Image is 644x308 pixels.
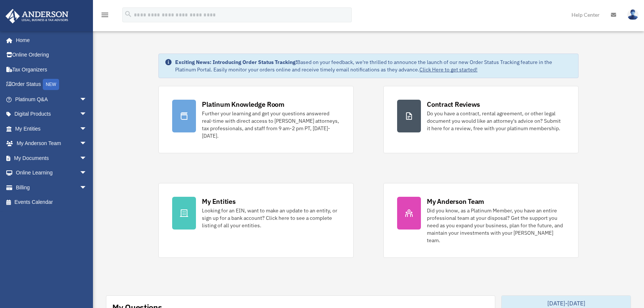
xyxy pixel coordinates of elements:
a: Tax Organizers [5,62,98,77]
a: Digital Productsarrow_drop_down [5,107,98,122]
div: Platinum Knowledge Room [202,100,284,109]
img: User Pic [627,9,638,20]
span: arrow_drop_down [80,121,94,137]
strong: Exciting News: Introducing Order Status Tracking! [175,59,297,65]
a: Events Calendar [5,195,98,210]
a: My Anderson Team Did you know, as a Platinum Member, you have an entire professional team at your... [383,183,579,258]
span: arrow_drop_down [80,151,94,166]
div: Further your learning and get your questions answered real-time with direct access to [PERSON_NAM... [202,110,340,139]
div: Did you know, as a Platinum Member, you have an entire professional team at your disposal? Get th... [427,207,565,244]
a: My Entitiesarrow_drop_down [5,121,98,136]
a: menu [100,13,109,19]
a: Home [5,33,94,48]
div: My Anderson Team [427,197,484,206]
span: arrow_drop_down [80,92,94,107]
a: My Documentsarrow_drop_down [5,151,98,166]
a: My Entities Looking for an EIN, want to make an update to an entity, or sign up for a bank accoun... [158,183,354,258]
a: Platinum Knowledge Room Further your learning and get your questions answered real-time with dire... [158,86,354,153]
div: Looking for an EIN, want to make an update to an entity, or sign up for a bank account? Click her... [202,207,340,229]
a: Click Here to get started! [419,66,477,73]
span: arrow_drop_down [80,136,94,151]
span: arrow_drop_down [80,166,94,181]
div: NEW [43,79,59,90]
i: menu [100,10,109,19]
img: Anderson Advisors Platinum Portal [3,9,71,23]
a: Platinum Q&Aarrow_drop_down [5,92,98,107]
div: Do you have a contract, rental agreement, or other legal document you would like an attorney's ad... [427,110,565,132]
a: Online Learningarrow_drop_down [5,166,98,180]
div: Contract Reviews [427,100,480,109]
i: search [124,10,132,18]
span: arrow_drop_down [80,180,94,195]
a: Order StatusNEW [5,77,98,92]
a: My Anderson Teamarrow_drop_down [5,136,98,151]
span: arrow_drop_down [80,107,94,122]
div: My Entities [202,197,235,206]
a: Billingarrow_drop_down [5,180,98,195]
a: Online Ordering [5,48,98,62]
a: Contract Reviews Do you have a contract, rental agreement, or other legal document you would like... [383,86,579,153]
div: Based on your feedback, we're thrilled to announce the launch of our new Order Status Tracking fe... [175,58,572,73]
